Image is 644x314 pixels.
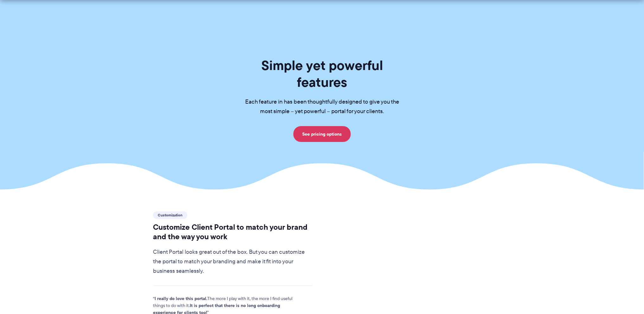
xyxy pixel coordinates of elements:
[155,295,207,302] strong: I really do love this portal.
[293,126,351,142] a: See pricing options
[153,247,313,276] p: Client Portal looks great out of the box. But you can customize the portal to match your branding...
[153,222,313,241] h2: Customize Client Portal to match your brand and the way you work
[153,211,187,219] span: Customization
[235,57,409,91] h1: Simple yet powerful features
[235,97,409,116] p: Each feature in has been thoughtfully designed to give you the most simple – yet powerful – porta...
